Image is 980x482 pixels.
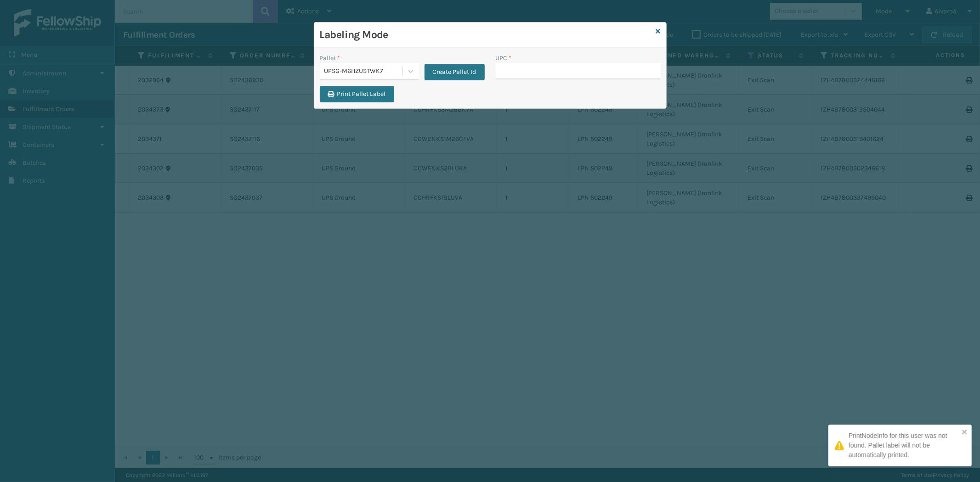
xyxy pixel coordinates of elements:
[849,431,959,460] div: PrintNodeInfo for this user was not found. Pallet label will not be automatically printed.
[496,53,512,63] label: UPC
[324,67,403,76] div: UPSG-M6HZUSTWK7
[962,428,968,437] button: close
[320,28,652,42] h3: Labeling Mode
[320,86,394,102] button: Print Pallet Label
[320,53,340,63] label: Pallet
[425,64,485,80] button: Create Pallet Id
